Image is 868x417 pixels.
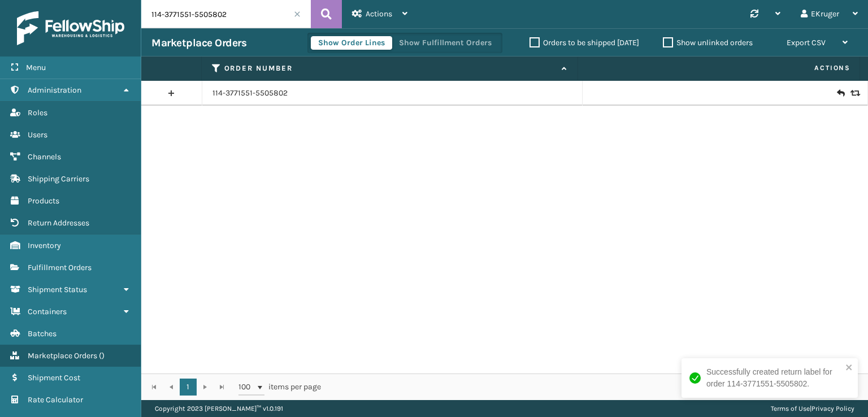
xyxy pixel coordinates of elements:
span: Products [28,196,59,206]
span: items per page [238,379,321,396]
span: Administration [28,85,81,95]
span: Fulfillment Orders [28,263,92,272]
span: Return Addresses [28,218,89,228]
label: Show unlinked orders [663,38,753,47]
span: Menu [26,63,46,72]
p: Copyright 2023 [PERSON_NAME]™ v 1.0.191 [155,400,283,417]
span: Batches [28,329,57,338]
span: Shipment Cost [28,373,80,383]
label: Orders to be shipped [DATE] [530,38,639,47]
button: Show Order Lines [311,36,392,50]
div: 1 - 1 of 1 items [337,381,856,393]
span: Channels [28,152,61,162]
h3: Marketplace Orders [151,36,246,50]
label: Order Number [224,63,556,73]
span: Users [28,130,47,140]
span: ( ) [99,351,105,360]
i: Replace [850,89,857,97]
span: Marketplace Orders [28,351,97,360]
button: Show Fulfillment Orders [392,36,499,50]
span: Shipping Carriers [28,174,89,184]
div: Successfully created return label for order 114-3771551-5505802. [706,366,842,390]
i: Create Return Label [837,88,844,99]
span: Actions [366,9,392,19]
span: Export CSV [787,38,826,47]
span: 100 [238,381,255,393]
span: Actions [581,59,858,77]
a: 114-3771551-5505802 [212,88,288,99]
img: logo [17,11,124,45]
span: Shipment Status [28,285,87,294]
a: 1 [180,379,197,396]
span: Inventory [28,241,61,250]
button: close [845,363,853,373]
span: Roles [28,108,47,118]
span: Containers [28,307,67,316]
span: Rate Calculator [28,395,83,405]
